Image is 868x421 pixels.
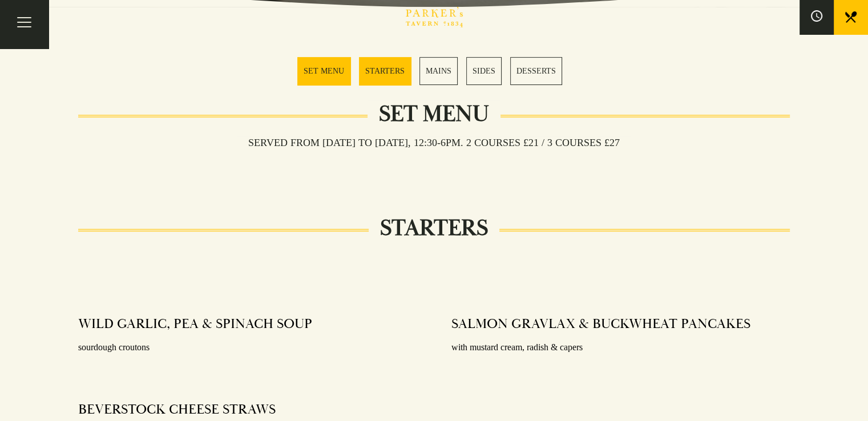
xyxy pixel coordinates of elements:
[297,57,350,85] a: 1 / 5
[237,136,631,149] h3: Served from [DATE] to [DATE], 12:30-6pm. 2 COURSES £21 / 3 COURSES £27
[451,339,790,356] p: with mustard cream, radish & capers
[78,401,276,418] h4: BEVERSTOCK CHEESE STRAWS
[78,315,312,333] h4: WILD GARLIC, PEA & SPINACH SOUP
[510,57,562,85] a: 5 / 5
[451,315,750,333] h4: SALMON GRAVLAX & BUCKWHEAT PANCAKES
[466,57,502,85] a: 4 / 5
[368,100,500,128] h2: Set Menu
[78,339,417,356] p: sourdough croutons
[419,57,458,85] a: 3 / 5
[369,214,499,242] h2: STARTERS
[359,57,411,85] a: 2 / 5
